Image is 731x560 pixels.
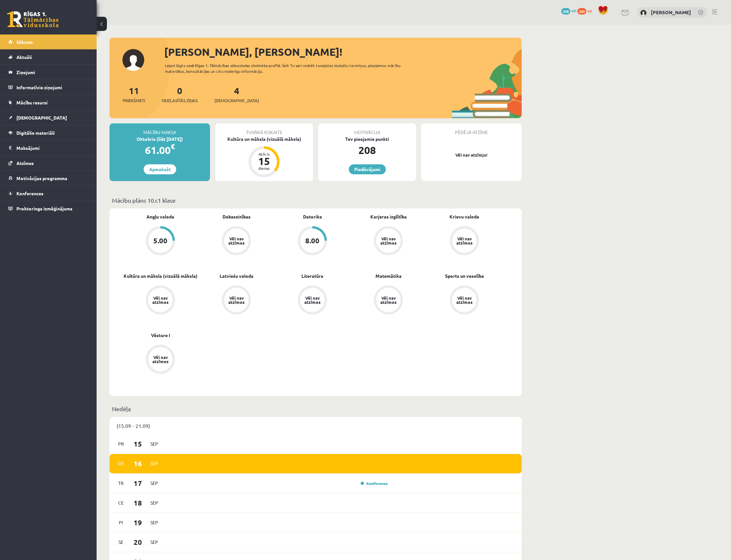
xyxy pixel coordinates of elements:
span: 260 [577,8,586,14]
div: Atlicis [254,152,274,156]
a: Vēsture I [151,332,170,339]
a: 11Priekšmeti [123,85,145,104]
a: [PERSON_NAME] [651,9,691,15]
div: Kultūra un māksla (vizuālā māksla) [215,136,313,142]
span: Sep [147,459,161,468]
a: Karjeras izglītība [370,213,407,220]
a: 0Neizlasītās ziņas [162,85,198,104]
a: 260 xp [577,8,595,13]
span: Sep [147,517,161,527]
a: Vēl nav atzīmes [426,226,502,256]
a: Ziņojumi [8,65,89,80]
span: Pr [114,439,128,449]
span: Atzīmes [16,160,34,166]
div: Tuvākā ieskaite [215,123,313,136]
div: Vēl nav atzīmes [455,296,473,304]
a: Motivācijas programma [8,171,89,186]
a: Vēl nav atzīmes [350,226,426,256]
span: 17 [128,478,148,488]
a: Konferences [8,186,89,201]
legend: Ziņojumi [16,65,89,80]
div: 15 [254,156,274,166]
a: Krievu valoda [450,213,479,220]
span: Tr [114,478,128,488]
span: Sep [147,537,161,547]
div: Mācību maksa [109,123,210,136]
div: Vēl nav atzīmes [379,237,397,245]
legend: Informatīvie ziņojumi [16,80,89,95]
span: Konferences [16,190,43,196]
span: 19 [128,517,148,528]
a: Rīgas 1. Tālmācības vidusskola [7,11,59,27]
a: Kultūra un māksla (vizuālā māksla) Atlicis 15 dienas [215,136,313,178]
a: Vēl nav atzīmes [198,226,274,256]
a: Sports un veselība [445,273,484,279]
a: Mācību resursi [8,95,89,110]
div: dienas [254,166,274,170]
span: Proktoringa izmēģinājums [16,206,72,211]
a: Aktuāli [8,50,89,64]
span: € [171,142,175,151]
a: Vēl nav atzīmes [426,285,502,316]
span: Sep [147,478,161,488]
span: [DEMOGRAPHIC_DATA] [16,115,67,121]
span: 15 [128,439,148,449]
span: Sep [147,439,161,449]
a: Kultūra un māksla (vizuālā māksla) [124,273,197,279]
a: Digitālie materiāli [8,125,89,140]
div: Pēdējā atzīme [421,123,522,136]
a: Datorika [303,213,322,220]
span: 20 [128,537,148,547]
a: Vēl nav atzīmes [198,285,274,316]
div: Vēl nav atzīmes [151,355,169,363]
a: Vēl nav atzīmes [122,345,198,375]
a: Piedāvājumi [349,164,386,174]
span: Pi [114,517,128,527]
div: Vēl nav atzīmes [227,237,245,245]
div: [PERSON_NAME], [PERSON_NAME]! [164,44,522,60]
div: Oktobris (līdz [DATE]) [109,136,210,142]
a: Vēl nav atzīmes [274,285,350,316]
a: Sākums [8,34,89,49]
span: 18 [128,497,148,508]
span: xp [587,8,592,13]
a: Literatūra [301,273,323,279]
a: Vēl nav atzīmes [122,285,198,316]
div: Vēl nav atzīmes [227,296,245,304]
div: Vēl nav atzīmes [455,237,473,245]
span: [DEMOGRAPHIC_DATA] [214,97,259,104]
a: Dabaszinības [223,213,251,220]
span: Motivācijas programma [16,175,67,181]
a: 8.00 [274,226,350,256]
div: 208 [318,142,416,158]
span: 208 [561,8,570,14]
span: 16 [128,458,148,469]
div: Laipni lūgts savā Rīgas 1. Tālmācības vidusskolas skolnieka profilā. Šeit Tu vari redzēt tuvojošo... [165,63,412,74]
a: Proktoringa izmēģinājums [8,201,89,216]
div: Vēl nav atzīmes [151,296,169,304]
div: Tev pieejamie punkti [318,136,416,142]
div: 5.00 [153,237,167,244]
div: 61.00 [109,142,210,158]
div: (15.09 - 21.09) [109,417,522,434]
div: Vēl nav atzīmes [303,296,321,304]
p: Vēl nav atzīmju! [424,152,518,158]
p: Mācību plāns 10.c1 klase [112,196,519,205]
a: Atzīmes [8,156,89,170]
span: Ce [114,498,128,508]
a: Latviešu valoda [220,273,253,279]
a: Angļu valoda [147,213,174,220]
span: Ot [114,459,128,468]
span: Mācību resursi [16,100,48,105]
span: Aktuāli [16,54,32,60]
a: Maksājumi [8,140,89,155]
a: [DEMOGRAPHIC_DATA] [8,110,89,125]
legend: Maksājumi [16,140,89,155]
a: Konference [361,481,388,486]
a: 208 mP [561,8,576,13]
a: 5.00 [122,226,198,256]
span: Sep [147,498,161,508]
a: Matemātika [375,273,402,279]
span: Sākums [16,39,33,45]
div: Motivācija [318,123,416,136]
